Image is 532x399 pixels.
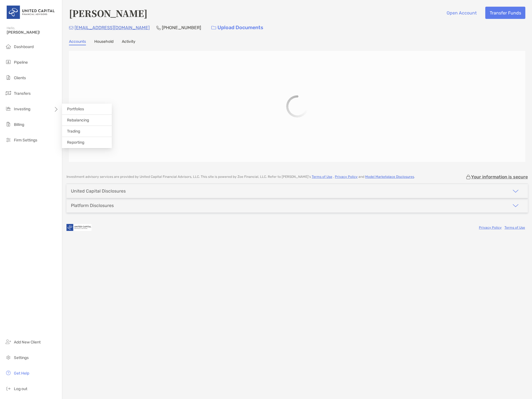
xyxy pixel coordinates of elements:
[14,76,26,80] span: Clients
[512,202,519,209] img: icon arrow
[122,39,135,45] a: Activity
[5,59,12,65] img: pipeline icon
[69,26,73,29] img: Email Icon
[67,107,84,111] span: Portfolios
[312,175,332,179] a: Terms of Use
[67,140,84,145] span: Reporting
[14,44,34,49] span: Dashboard
[5,354,12,361] img: settings icon
[512,188,519,194] img: icon arrow
[5,121,12,128] img: billing icon
[5,43,12,50] img: dashboard icon
[504,226,525,230] a: Terms of Use
[71,203,114,208] div: Platform Disclosures
[479,226,502,230] a: Privacy Policy
[5,105,12,112] img: investing icon
[5,338,12,345] img: add_new_client icon
[14,386,27,391] span: Log out
[75,24,150,31] p: [EMAIL_ADDRESS][DOMAIN_NAME]
[208,22,267,34] a: Upload Documents
[66,221,91,234] img: company logo
[69,39,86,45] a: Accounts
[14,91,31,96] span: Transfers
[335,175,358,179] a: Privacy Policy
[5,370,12,376] img: get-help icon
[5,136,12,143] img: firm-settings icon
[5,74,12,81] img: clients icon
[162,24,201,31] p: [PHONE_NUMBER]
[14,340,41,345] span: Add New Client
[14,138,37,143] span: Firm Settings
[5,90,12,96] img: transfers icon
[94,39,113,45] a: Household
[7,30,59,35] span: [PERSON_NAME]!
[67,129,80,134] span: Trading
[14,60,28,65] span: Pipeline
[211,26,216,30] img: button icon
[14,107,30,111] span: Investing
[365,175,414,179] a: Model Marketplace Disclosures
[14,355,29,360] span: Settings
[442,7,481,19] button: Open Account
[71,188,126,194] div: United Capital Disclosures
[5,385,12,392] img: logout icon
[14,371,29,376] span: Get Help
[69,7,147,19] h4: [PERSON_NAME]
[66,175,415,179] p: Investment advisory services are provided by United Capital Financial Advisors, LLC . This site i...
[14,122,24,127] span: Billing
[7,2,55,22] img: United Capital Logo
[156,26,161,30] img: Phone Icon
[471,174,528,179] p: Your information is secure
[485,7,525,19] button: Transfer Funds
[67,118,89,123] span: Rebalancing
